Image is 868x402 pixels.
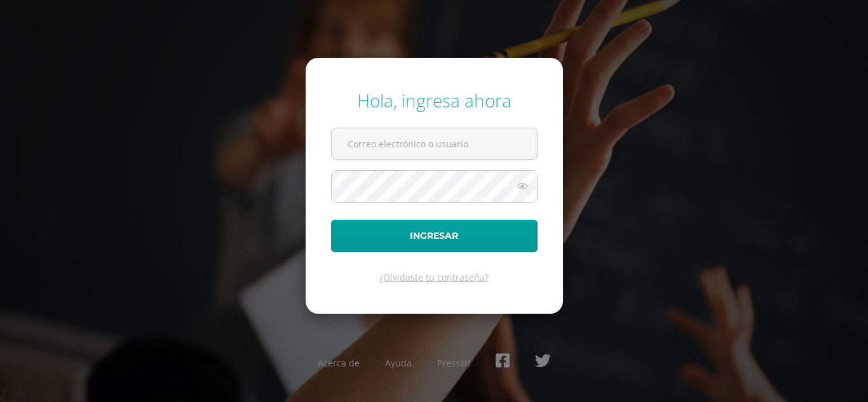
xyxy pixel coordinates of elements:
[437,357,470,369] a: Presskit
[318,357,360,369] a: Acerca de
[379,271,489,283] a: ¿Olvidaste tu contraseña?
[331,88,538,112] div: Hola, ingresa ahora
[331,220,538,252] button: Ingresar
[385,357,412,369] a: Ayuda
[332,128,537,159] input: Correo electrónico o usuario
